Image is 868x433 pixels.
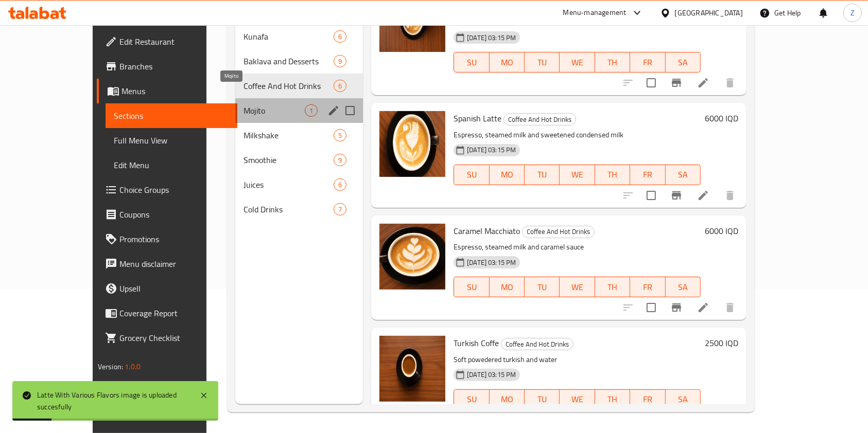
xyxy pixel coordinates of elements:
button: delete [718,183,742,208]
span: FR [634,167,661,182]
span: TU [529,167,555,182]
button: MO [490,277,525,297]
button: TU [525,277,560,297]
a: Edit Restaurant [97,29,238,54]
div: Coffee And Hot Drinks [504,113,576,125]
span: [DATE] 03:15 PM [463,258,520,267]
a: Coupons [97,202,238,227]
button: WE [560,165,595,185]
span: SA [670,392,697,407]
button: SU [454,277,489,297]
div: Cold Drinks7 [235,197,363,222]
span: [DATE] 03:15 PM [463,145,520,155]
a: Branches [97,54,238,79]
button: TH [595,277,630,297]
span: SU [458,280,485,295]
span: SU [458,55,485,70]
div: [GEOGRAPHIC_DATA] [675,7,743,19]
button: delete [718,295,742,320]
button: MO [490,389,525,410]
span: Menus [121,85,230,97]
span: TU [529,55,555,70]
a: Edit menu item [697,189,709,202]
span: TH [599,167,626,182]
button: WE [560,389,595,410]
div: items [305,104,318,117]
span: Mojito [244,104,305,117]
span: TU [529,392,555,407]
div: items [334,30,346,43]
button: WE [560,52,595,73]
div: Coffee And Hot Drinks [522,226,595,238]
span: Spanish Latte [454,111,501,126]
a: Grocery Checklist [97,326,238,350]
button: delete [718,70,742,95]
a: Menu disclaimer [97,251,238,276]
button: FR [630,389,665,410]
div: Baklava and Desserts [244,55,334,67]
span: Turkish Coffe [454,335,499,351]
button: SU [454,165,489,185]
span: Choice Groups [119,184,230,196]
span: Coupons [119,208,230,221]
span: 5 [334,131,346,140]
a: Coverage Report [97,301,238,326]
span: MO [494,55,520,70]
span: Cold Drinks [244,203,334,215]
span: Kunafa [244,30,334,43]
span: SA [670,167,697,182]
div: Menu-management [563,7,627,19]
a: Promotions [97,227,238,251]
span: Get support on: [98,377,145,391]
span: Promotions [119,233,230,245]
button: TU [525,52,560,73]
span: 6 [334,32,346,42]
a: Choice Groups [97,177,238,202]
a: Edit menu item [697,301,709,314]
span: SA [670,55,697,70]
span: Coffee And Hot Drinks [244,80,334,92]
span: SU [458,392,485,407]
img: Spanish Latte [379,111,445,177]
span: Select to update [640,185,662,206]
button: SA [666,277,701,297]
a: Upsell [97,276,238,301]
span: Grocery Checklist [119,332,230,344]
span: TU [529,280,555,295]
button: Branch-specific-item [664,295,689,320]
span: 1 [305,106,317,116]
button: SA [666,389,701,410]
h6: 6000 IQD [705,224,738,238]
a: Edit Menu [106,153,238,177]
span: MO [494,167,520,182]
div: items [334,80,346,92]
div: items [334,55,346,67]
span: Select to update [640,297,662,318]
div: Latte With Various Flavors image is uploaded succesfully [37,389,189,412]
span: FR [634,280,661,295]
button: SA [666,52,701,73]
span: Edit Menu [114,159,230,171]
button: SU [454,389,489,410]
button: SA [666,165,701,185]
span: 1.0.0 [125,360,141,373]
button: FR [630,277,665,297]
span: Branches [119,60,230,73]
span: SU [458,167,485,182]
div: Milkshake5 [235,123,363,148]
button: Branch-specific-item [664,70,689,95]
span: Juices [244,178,334,191]
span: Sections [114,110,230,122]
span: TH [599,392,626,407]
button: TU [525,165,560,185]
p: Espresso, steamed milk and caramel sauce [454,241,701,254]
span: MO [494,392,520,407]
button: MO [490,52,525,73]
div: Smoothie [244,154,334,166]
p: Soft powedered turkish and water [454,353,701,366]
span: Coffee And Hot Drinks [523,226,594,238]
button: WE [560,277,595,297]
span: WE [564,167,591,182]
span: Edit Restaurant [119,35,230,48]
